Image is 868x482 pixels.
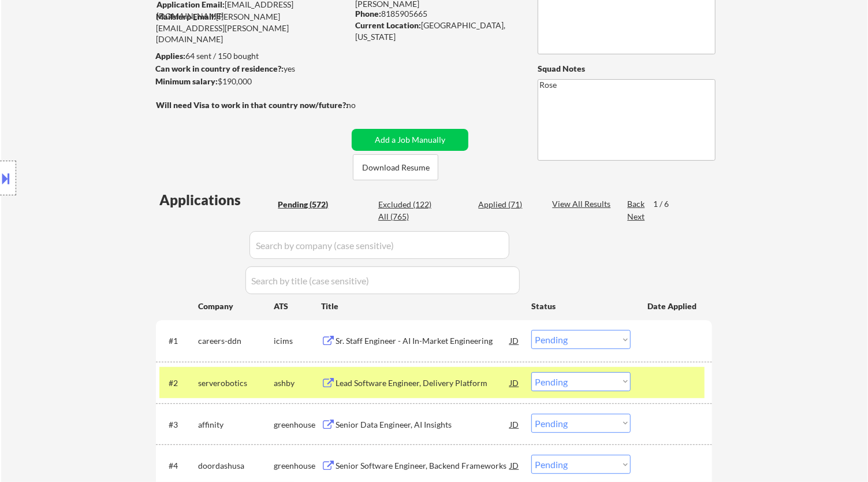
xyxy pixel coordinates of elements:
div: #2 [169,377,189,389]
div: View All Results [552,198,614,210]
div: greenhouse [274,460,321,472]
div: Back [627,198,646,210]
div: 8185905665 [355,8,519,20]
strong: Mailslurp Email: [156,12,216,21]
strong: Applies: [155,51,185,61]
div: icims [274,335,321,347]
strong: Phone: [355,9,381,18]
div: serverobotics [198,377,274,389]
div: Pending (572) [278,199,336,210]
div: Sr. Staff Engineer - AI In-Market Engineering [336,335,510,347]
div: Excluded (122) [378,199,436,210]
div: Lead Software Engineer, Delivery Platform [336,377,510,389]
div: Title [321,301,520,312]
div: 64 sent / 150 bought [155,50,348,62]
strong: Will need Visa to work in that country now/future?: [156,100,348,110]
input: Search by company (case sensitive) [249,231,509,259]
div: Next [627,211,646,223]
div: careers-ddn [198,335,274,347]
strong: Current Location: [355,20,421,30]
div: ashby [274,377,321,389]
div: Applied (71) [478,199,536,210]
strong: Can work in country of residence?: [155,64,284,73]
div: JD [509,455,520,476]
div: Squad Notes [538,63,716,75]
div: #4 [169,460,189,472]
div: greenhouse [274,419,321,431]
button: Download Resume [353,154,438,180]
div: $190,000 [155,76,348,87]
div: Senior Data Engineer, AI Insights [336,419,510,431]
div: Status [531,295,631,316]
div: affinity [198,419,274,431]
div: yes [155,63,344,75]
div: Senior Software Engineer, Backend Frameworks [336,460,510,472]
div: doordashusa [198,460,274,472]
div: [PERSON_NAME][EMAIL_ADDRESS][PERSON_NAME][DOMAIN_NAME] [156,11,348,45]
div: 1 / 6 [653,198,680,210]
div: JD [509,330,520,351]
div: JD [509,372,520,393]
div: All (765) [378,211,436,223]
div: Applications [159,193,274,207]
div: #1 [169,335,189,347]
button: Add a Job Manually [352,129,468,151]
div: #3 [169,419,189,431]
div: Company [198,301,274,312]
input: Search by title (case sensitive) [245,266,520,294]
div: JD [509,414,520,435]
div: [GEOGRAPHIC_DATA], [US_STATE] [355,20,519,42]
div: Date Applied [647,301,698,312]
div: no [347,99,379,111]
div: ATS [274,301,321,312]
